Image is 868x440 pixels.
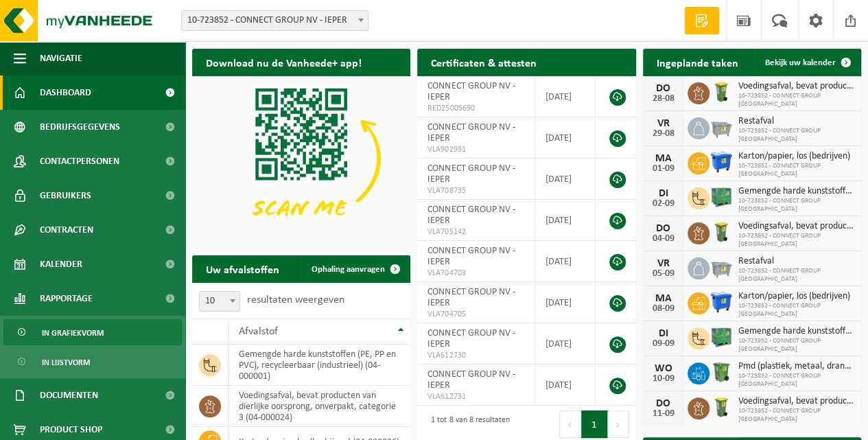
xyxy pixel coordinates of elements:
[738,291,854,302] span: Karton/papier, los (bedrijven)
[643,49,752,76] h2: Ingeplande taken
[427,205,515,226] span: CONNECT GROUP NV - IEPER
[535,76,596,117] td: [DATE]
[427,350,524,361] span: VLA612730
[424,409,509,439] div: 1 tot 8 van 8 resultaten
[427,309,524,320] span: VLA704705
[650,223,677,234] div: DO
[427,163,515,185] span: CONNECT GROUP NV - IEPER
[709,220,733,244] img: WB-0140-HPE-GN-50
[738,92,854,108] span: 10-723852 - CONNECT GROUP [GEOGRAPHIC_DATA]
[535,241,596,282] td: [DATE]
[738,151,854,162] span: Karton/papier, los (bedrijven)
[40,110,120,144] span: Bedrijfsgegevens
[709,325,733,349] img: PB-HB-1400-HPE-GN-01
[200,292,239,311] span: 10
[40,76,91,110] span: Dashboard
[312,265,385,274] span: Ophaling aanvragen
[40,281,93,316] span: Rapportage
[535,159,596,200] td: [DATE]
[709,290,733,314] img: WB-1100-HPE-BE-01
[228,345,410,386] td: gemengde harde kunststoffen (PE, PP en PVC), recycleerbaar (industrieel) (04-000001)
[650,304,677,314] div: 08-09
[738,81,854,92] span: Voedingsafval, bevat producten van dierlijke oorsprong, onverpakt, categorie 3
[40,378,98,413] span: Documenten
[650,188,677,199] div: DI
[709,115,733,139] img: WB-2500-GAL-GY-01
[650,83,677,94] div: DO
[427,103,524,114] span: RED25005690
[738,361,854,372] span: Pmd (plastiek, metaal, drankkartons) (bedrijven)
[181,10,368,31] span: 10-723852 - CONNECT GROUP NV - IEPER
[535,282,596,323] td: [DATE]
[608,410,629,438] button: Next
[738,337,854,354] span: 10-723852 - CONNECT GROUP [GEOGRAPHIC_DATA]
[427,185,524,196] span: VLA708735
[738,127,854,143] span: 10-723852 - CONNECT GROUP [GEOGRAPHIC_DATA]
[40,178,91,213] span: Gebruikers
[239,326,278,337] span: Afvalstof
[709,395,733,419] img: WB-0140-HPE-GN-50
[192,76,410,240] img: Download de VHEPlus App
[709,360,733,384] img: WB-0370-HPE-GN-50
[650,293,677,304] div: MA
[40,144,119,178] span: Contactpersonen
[738,256,854,267] span: Restafval
[40,213,93,247] span: Contracten
[738,186,854,197] span: Gemengde harde kunststoffen (pe, pp en pvc), recycleerbaar (industrieel)
[535,323,596,364] td: [DATE]
[738,162,854,178] span: 10-723852 - CONNECT GROUP [GEOGRAPHIC_DATA]
[709,255,733,279] img: WB-2500-GAL-GY-01
[650,269,677,279] div: 05-09
[427,391,524,402] span: VLA612731
[42,349,90,375] span: In lijstvorm
[738,116,854,127] span: Restafval
[650,363,677,374] div: WO
[427,227,524,238] span: VLA705142
[709,80,733,104] img: WB-0140-HPE-GN-50
[427,122,515,143] span: CONNECT GROUP NV - IEPER
[535,200,596,241] td: [DATE]
[754,49,860,76] a: Bekijk uw kalender
[650,164,677,174] div: 01-09
[650,199,677,209] div: 02-09
[738,407,854,424] span: 10-723852 - CONNECT GROUP [GEOGRAPHIC_DATA]
[427,144,524,155] span: VLA902931
[738,197,854,213] span: 10-723852 - CONNECT GROUP [GEOGRAPHIC_DATA]
[199,291,240,312] span: 10
[228,386,410,427] td: voedingsafval, bevat producten van dierlijke oorsprong, onverpakt, categorie 3 (04-000024)
[650,153,677,164] div: MA
[40,247,82,281] span: Kalender
[709,150,733,174] img: WB-1100-HPE-BE-01
[40,41,82,76] span: Navigatie
[427,328,515,349] span: CONNECT GROUP NV - IEPER
[182,11,368,30] span: 10-723852 - CONNECT GROUP NV - IEPER
[738,326,854,337] span: Gemengde harde kunststoffen (pe, pp en pvc), recycleerbaar (industrieel)
[427,369,515,391] span: CONNECT GROUP NV - IEPER
[247,294,344,305] label: resultaten weergeven
[427,268,524,279] span: VLA704703
[738,267,854,283] span: 10-723852 - CONNECT GROUP [GEOGRAPHIC_DATA]
[417,49,550,76] h2: Certificaten & attesten
[738,372,854,389] span: 10-723852 - CONNECT GROUP [GEOGRAPHIC_DATA]
[650,129,677,139] div: 29-08
[650,328,677,339] div: DI
[650,94,677,104] div: 28-08
[3,349,182,375] a: In lijstvorm
[581,410,608,438] button: 1
[650,258,677,269] div: VR
[650,234,677,244] div: 04-09
[765,58,836,67] span: Bekijk uw kalender
[427,287,515,308] span: CONNECT GROUP NV - IEPER
[535,364,596,406] td: [DATE]
[192,49,375,76] h2: Download nu de Vanheede+ app!
[192,255,293,282] h2: Uw afvalstoffen
[709,185,733,209] img: PB-HB-1400-HPE-GN-01
[42,320,104,346] span: In grafiekvorm
[559,410,581,438] button: Previous
[650,118,677,129] div: VR
[738,302,854,319] span: 10-723852 - CONNECT GROUP [GEOGRAPHIC_DATA]
[650,339,677,349] div: 09-09
[301,255,409,283] a: Ophaling aanvragen
[738,221,854,232] span: Voedingsafval, bevat producten van dierlijke oorsprong, onverpakt, categorie 3
[650,374,677,384] div: 10-09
